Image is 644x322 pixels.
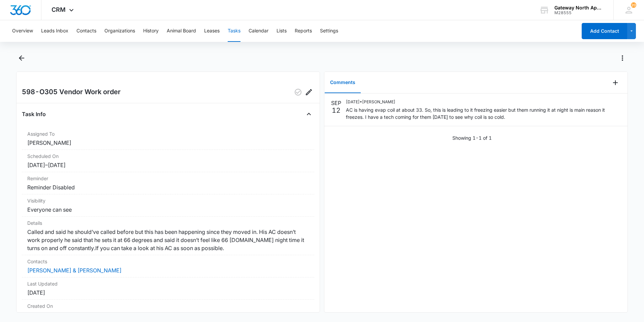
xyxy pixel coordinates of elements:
button: Organizations [104,20,135,42]
h4: Task Info [22,110,46,118]
div: Created On[DATE] [22,300,314,322]
p: [DATE] • [PERSON_NAME] [346,99,621,105]
button: Add Contact [582,23,627,39]
div: Assigned To[PERSON_NAME] [22,128,314,150]
dt: Details [27,219,309,226]
dd: [PERSON_NAME] [27,139,309,147]
button: Calendar [249,20,268,42]
dd: [DATE] – [DATE] [27,161,309,169]
button: Overview [12,20,33,42]
div: ReminderReminder Disabled [22,172,314,194]
dt: Last Updated [27,280,309,287]
button: History [143,20,159,42]
dd: [DATE] [27,289,309,297]
p: Showing 1-1 of 1 [452,134,492,141]
span: 20 [631,2,636,8]
button: Contacts [76,20,96,42]
button: Comments [325,72,361,93]
p: 12 [332,107,341,114]
dt: Reminder [27,175,309,182]
button: Animal Board [167,20,196,42]
dd: Everyone can see [27,206,309,214]
button: Back [16,53,27,63]
button: Leases [204,20,220,42]
div: Last Updated[DATE] [22,277,314,300]
h2: 598-O305 Vendor Work order [22,87,121,98]
span: CRM [52,6,66,13]
button: Leads Inbox [41,20,68,42]
button: Edit [303,87,314,98]
div: VisibilityEveryone can see [22,194,314,217]
div: account name [554,5,604,10]
dt: Scheduled On [27,153,309,160]
button: Settings [320,20,338,42]
button: Tasks [228,20,240,42]
dt: Assigned To [27,130,309,137]
a: [PERSON_NAME] & [PERSON_NAME] [27,267,122,274]
button: Close [303,109,314,119]
div: Contacts[PERSON_NAME] & [PERSON_NAME] [22,255,314,277]
p: SEP [331,99,341,107]
dt: Visibility [27,197,309,204]
button: Lists [277,20,287,42]
div: Scheduled On[DATE]–[DATE] [22,150,314,172]
dt: Contacts [27,258,309,265]
p: AC is having evap coil at about 33. So, this is leading to it freezing easier but them running it... [346,106,621,120]
dd: Reminder Disabled [27,183,309,191]
div: DetailsCalled and said he should’ve called before but this has been happening since they moved in... [22,217,314,255]
div: notifications count [631,2,636,8]
dd: Called and said he should’ve called before but this has been happening since they moved in. His A... [27,228,309,252]
button: Add Comment [610,77,621,88]
dd: [DATE] [27,311,309,319]
dt: Created On [27,302,309,310]
div: account id [554,10,604,15]
button: Actions [617,53,628,63]
button: Reports [295,20,312,42]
